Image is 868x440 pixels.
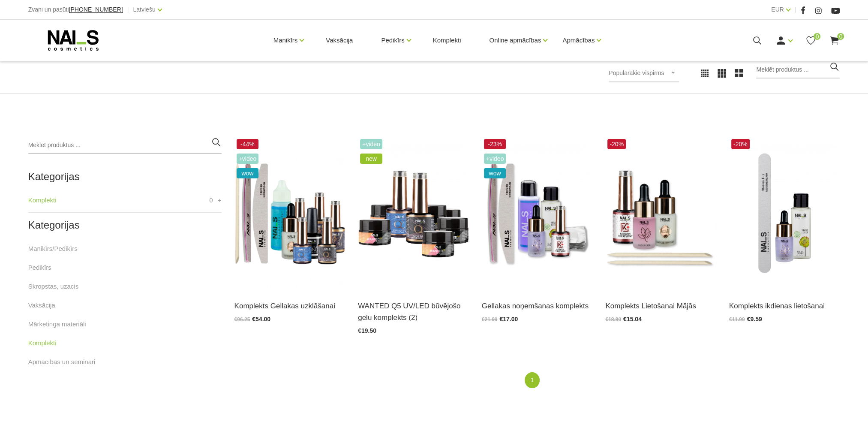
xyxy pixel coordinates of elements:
a: 1 [525,372,539,388]
a: Komplekts Lietošanai Mājās [605,300,716,312]
span: -44% [237,139,259,149]
a: Apmācības un semināri [28,357,96,367]
span: €18.80 [605,316,621,322]
a: Komplekts Gellakas uzklāšanai [234,300,345,312]
a: Komplekti [28,195,57,205]
a: Komplekti [28,338,57,348]
a: Apmācības [562,23,595,57]
a: 0 [829,35,840,46]
nav: catalog-product-list [234,372,840,388]
span: 0 [209,195,213,205]
span: +Video [237,154,259,164]
h2: Kategorijas [28,220,222,231]
a: [PHONE_NUMBER] [69,6,123,13]
span: 0 [837,33,844,40]
span: €15.04 [623,316,642,322]
span: wow [484,168,506,178]
span: €96.25 [234,316,250,322]
a: Manikīrs/Pedikīrs [28,244,78,254]
a: Pedikīrs [28,262,51,273]
div: Zvani un pasūti [28,4,123,15]
span: new [360,154,382,164]
h2: Kategorijas [28,171,222,182]
span: Populārākie vispirms [609,69,664,76]
input: Meklēt produktus ... [756,61,840,78]
span: | [127,4,129,15]
span: 0 [814,33,820,40]
img: Gellakas uzklāšanas komplektā ietilpst:Wipe Off Solutions 3in1/30mlBrilliant Bond Bezskābes praim... [234,137,345,289]
a: + [218,195,222,205]
img: Gellakas noņemšanas komplekts ietver▪️ Līdzeklis Gellaku un citu Soak Off produktu noņemšanai (10... [482,137,593,289]
a: 0 [805,35,816,46]
a: Skropstas, uzacis [28,281,79,292]
span: €21.99 [482,316,498,322]
img: Komplektā ietilst: - Organic Lotion Lithi&amp;Jasmine 50 ml; - Melleņu Kutikulu eļļa 15 ml; - Woo... [729,137,840,289]
span: -20% [607,139,626,149]
a: Manikīrs [273,23,298,57]
a: Vaksācija [319,20,360,61]
a: EUR [771,4,784,15]
span: wow [237,168,259,178]
img: Komplektā ietilpst:- Keratīna līdzeklis bojātu nagu atjaunošanai, 14 ml,- Kutikulas irdinātājs ar... [605,137,716,289]
a: Pedikīrs [381,23,404,57]
a: Latviešu [133,4,156,15]
a: Komplekti [426,20,468,61]
a: Komplekts ikdienas lietošanai [729,300,840,312]
span: €54.00 [252,316,270,322]
img: Wanted gelu starta komplekta ietilpst:- Quick Builder Clear HYBRID bāze UV/LED, 8 ml;- Quick Crys... [358,137,469,289]
span: €11.99 [729,316,745,322]
span: | [795,4,796,15]
span: +Video [360,139,382,149]
span: €19.50 [358,327,376,334]
span: €17.00 [499,316,518,322]
a: Gellakas noņemšanas komplekts [482,300,593,312]
input: Meklēt produktus ... [28,137,222,154]
span: -20% [731,139,750,149]
span: -23% [484,139,506,149]
a: Vaksācija [28,300,55,310]
a: WANTED Q5 UV/LED būvējošo gelu komplekts (2) [358,300,469,323]
span: +Video [484,154,506,164]
a: Online apmācības [489,23,541,57]
a: Mārketinga materiāli [28,319,86,329]
span: €9.59 [747,316,762,322]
